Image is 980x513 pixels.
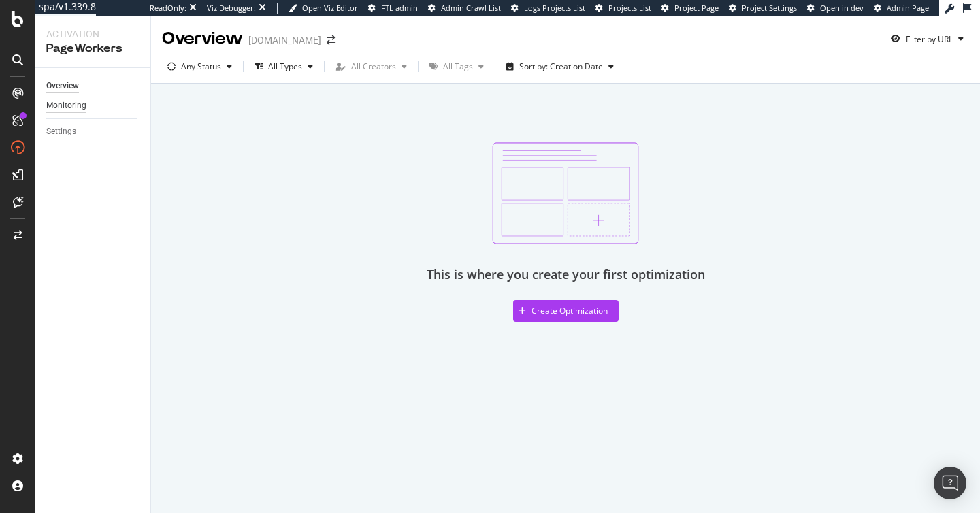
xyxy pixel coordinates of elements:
span: FTL admin [381,3,418,13]
div: All Types [268,63,302,71]
div: All Tags [443,63,473,71]
div: Settings [46,125,76,139]
div: Activation [46,27,140,41]
div: Open Intercom Messenger [934,467,966,499]
div: [DOMAIN_NAME] [248,33,321,47]
div: Monitoring [46,99,86,113]
div: Overview [162,27,243,50]
a: Open in dev [807,3,864,14]
img: svg%3e [492,142,639,244]
a: Overview [46,79,141,93]
a: Project Settings [729,3,797,14]
span: Admin Page [887,3,929,13]
div: This is where you create your first optimization [427,266,705,284]
a: Monitoring [46,99,141,113]
div: All Creators [351,63,396,71]
a: Admin Page [874,3,929,14]
div: Any Status [181,63,221,71]
span: Project Settings [742,3,797,13]
span: Logs Projects List [524,3,585,13]
div: Overview [46,79,79,93]
button: All Types [249,56,318,78]
button: Filter by URL [885,28,969,50]
button: Create Optimization [513,300,619,322]
div: Sort by: Creation Date [519,63,603,71]
span: Project Page [674,3,719,13]
a: Open Viz Editor [289,3,358,14]
button: All Tags [424,56,489,78]
div: ReadOnly: [150,3,186,14]
span: Admin Crawl List [441,3,501,13]
a: Project Page [661,3,719,14]
div: Filter by URL [906,33,953,45]
a: FTL admin [368,3,418,14]
button: Any Status [162,56,238,78]
a: Logs Projects List [511,3,585,14]
div: Create Optimization [532,305,608,316]
span: Open Viz Editor [302,3,358,13]
a: Settings [46,125,141,139]
span: Open in dev [820,3,864,13]
span: Projects List [608,3,651,13]
div: PageWorkers [46,41,140,56]
div: Viz Debugger: [207,3,256,14]
div: arrow-right-arrow-left [327,35,335,45]
button: All Creators [330,56,412,78]
a: Admin Crawl List [428,3,501,14]
a: Projects List [595,3,651,14]
button: Sort by: Creation Date [501,56,619,78]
